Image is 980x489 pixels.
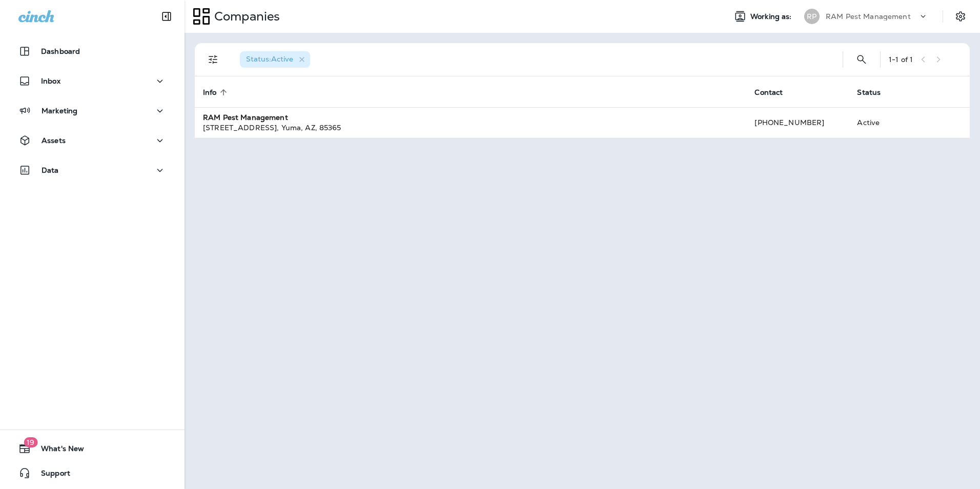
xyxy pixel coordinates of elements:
div: 1 - 1 of 1 [889,55,913,64]
span: Info [203,88,217,97]
p: Data [42,166,59,174]
button: Settings [951,7,970,26]
button: Marketing [10,100,174,121]
span: What's New [31,444,84,457]
span: Support [31,469,70,481]
span: 19 [24,437,37,447]
button: Inbox [10,71,174,91]
button: Support [10,463,174,483]
div: Status:Active [240,51,310,68]
td: [PHONE_NUMBER] [746,107,849,138]
button: Dashboard [10,41,174,62]
button: Filters [203,49,223,70]
button: Data [10,160,174,180]
div: [STREET_ADDRESS] , Yuma , AZ , 85365 [203,123,738,133]
p: RAM Pest Management [826,12,911,21]
p: Dashboard [41,47,80,55]
button: 19What's New [10,438,174,459]
p: Marketing [42,107,77,115]
p: Inbox [41,77,60,85]
span: Status [857,88,881,97]
span: Working as: [750,12,794,21]
div: RP [804,9,820,24]
p: Companies [210,9,280,24]
button: Assets [10,130,174,151]
span: Status : Active [246,54,293,64]
span: Contact [754,88,783,97]
span: Contact [754,88,796,97]
strong: RAM Pest Management [203,113,288,122]
p: Assets [42,136,66,145]
button: Collapse Sidebar [152,6,181,27]
td: Active [849,107,914,138]
button: Search Companies [851,49,872,70]
span: Info [203,88,230,97]
span: Status [857,88,894,97]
